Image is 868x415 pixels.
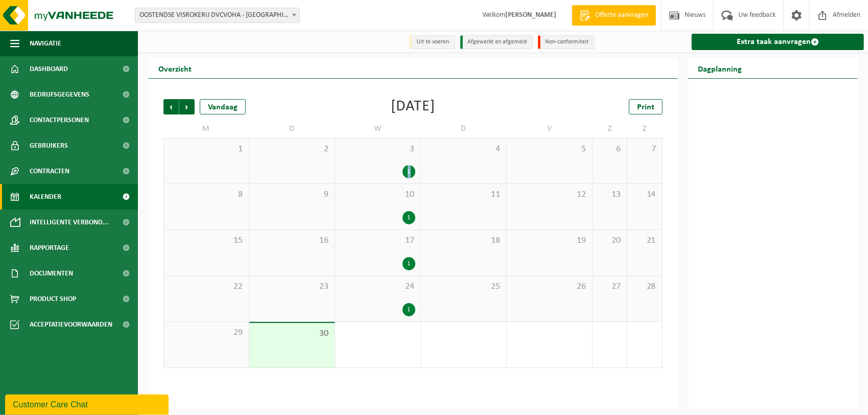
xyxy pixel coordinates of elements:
[403,165,415,178] div: 1
[460,35,533,49] li: Afgewerkt en afgemeld
[340,189,415,200] span: 10
[598,235,622,246] span: 20
[403,257,415,270] div: 1
[30,210,109,235] span: Intelligente verbond...
[169,144,244,155] span: 1
[30,286,76,312] span: Product Shop
[688,58,753,78] h2: Dagplanning
[403,303,415,316] div: 1
[254,235,330,246] span: 16
[30,107,89,133] span: Contactpersonen
[512,235,587,246] span: 19
[632,235,656,246] span: 21
[163,120,249,138] td: M
[598,281,622,292] span: 27
[5,393,171,415] iframe: chat widget
[426,235,501,246] span: 18
[30,158,69,184] span: Contracten
[148,58,202,78] h2: Overzicht
[627,120,662,138] td: Z
[30,261,73,286] span: Documenten
[254,189,330,200] span: 9
[598,144,622,155] span: 6
[30,56,68,82] span: Dashboard
[30,133,68,158] span: Gebruikers
[593,10,651,20] span: Offerte aanvragen
[249,120,335,138] td: D
[254,328,330,339] span: 30
[135,8,299,22] span: OOSTENDSE VISROKERIJ DVCVOHA - OOSTENDE
[572,5,656,26] a: Offerte aanvragen
[637,103,654,111] span: Print
[254,144,330,155] span: 2
[163,99,179,114] span: Vorige
[426,189,501,200] span: 11
[30,184,61,210] span: Kalender
[335,120,421,138] td: W
[692,34,864,50] a: Extra taak aanvragen
[632,144,656,155] span: 7
[200,99,246,114] div: Vandaag
[538,35,595,49] li: Non-conformiteit
[30,235,69,261] span: Rapportage
[340,235,415,246] span: 17
[254,281,330,292] span: 23
[421,120,507,138] td: D
[505,11,556,19] strong: [PERSON_NAME]
[340,281,415,292] span: 24
[426,281,501,292] span: 25
[512,189,587,200] span: 12
[632,189,656,200] span: 14
[169,327,244,338] span: 29
[426,144,501,155] span: 4
[403,211,415,224] div: 1
[598,189,622,200] span: 13
[30,312,112,337] span: Acceptatievoorwaarden
[632,281,656,292] span: 28
[179,99,195,114] span: Volgende
[409,35,455,49] li: Uit te voeren
[135,8,300,23] span: OOSTENDSE VISROKERIJ DVCVOHA - OOSTENDE
[169,189,244,200] span: 8
[507,120,593,138] td: V
[169,235,244,246] span: 15
[593,120,627,138] td: Z
[629,99,663,114] a: Print
[169,281,244,292] span: 22
[30,31,61,56] span: Navigatie
[512,144,587,155] span: 5
[30,82,89,107] span: Bedrijfsgegevens
[340,144,415,155] span: 3
[512,281,587,292] span: 26
[391,99,435,114] div: [DATE]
